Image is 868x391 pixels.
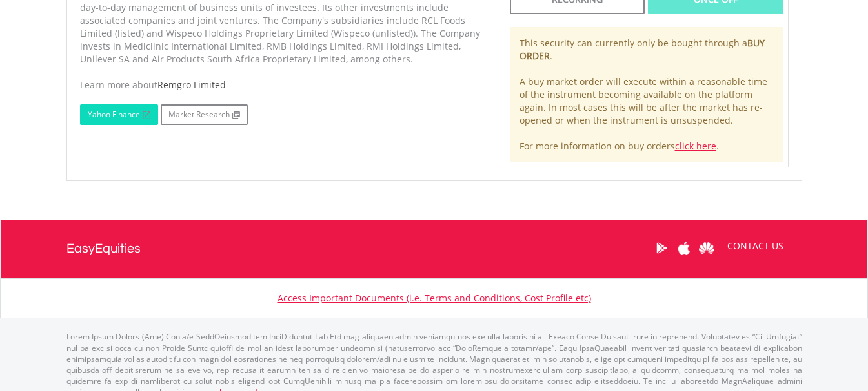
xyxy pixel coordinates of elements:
span: Remgro Limited [157,79,226,91]
a: Google Play [651,228,673,268]
a: CONTACT US [718,228,792,264]
a: Yahoo Finance [80,104,158,125]
div: Learn more about [80,79,485,91]
a: Huawei [696,228,718,268]
div: This security can currently only be bought through a . A buy market order will execute within a r... [510,27,783,162]
a: Apple [673,228,696,268]
a: Market Research [161,104,248,125]
a: click here [675,140,716,152]
a: EasyEquities [66,220,141,278]
a: Access Important Documents (i.e. Terms and Conditions, Cost Profile etc) [278,292,591,304]
b: BUY ORDER [520,37,765,62]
